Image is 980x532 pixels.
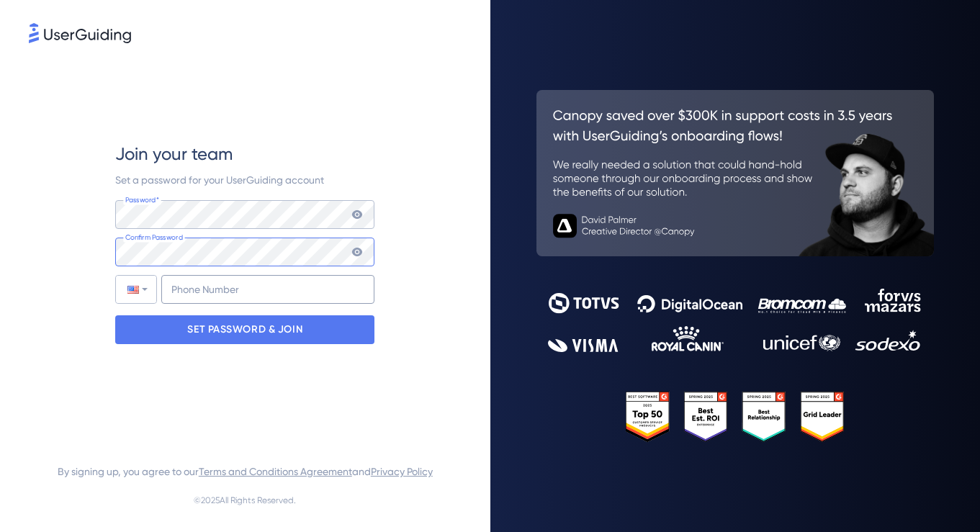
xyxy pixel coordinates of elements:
[161,275,374,304] input: Phone Number
[116,276,156,303] div: United States: + 1
[29,23,131,43] img: 8faab4ba6bc7696a72372aa768b0286c.svg
[187,318,302,341] p: SET PASSWORD & JOIN
[115,174,324,186] span: Set a password for your UserGuiding account
[371,466,433,477] a: Privacy Policy
[115,143,233,166] span: Join your team
[58,463,433,480] span: By signing up, you agree to our and
[626,392,845,441] img: 25303e33045975176eb484905ab012ff.svg
[194,492,296,509] span: © 2025 All Rights Reserved.
[199,466,352,477] a: Terms and Conditions Agreement
[536,90,935,256] img: 26c0aa7c25a843aed4baddd2b5e0fa68.svg
[548,289,922,352] img: 9302ce2ac39453076f5bc0f2f2ca889b.svg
